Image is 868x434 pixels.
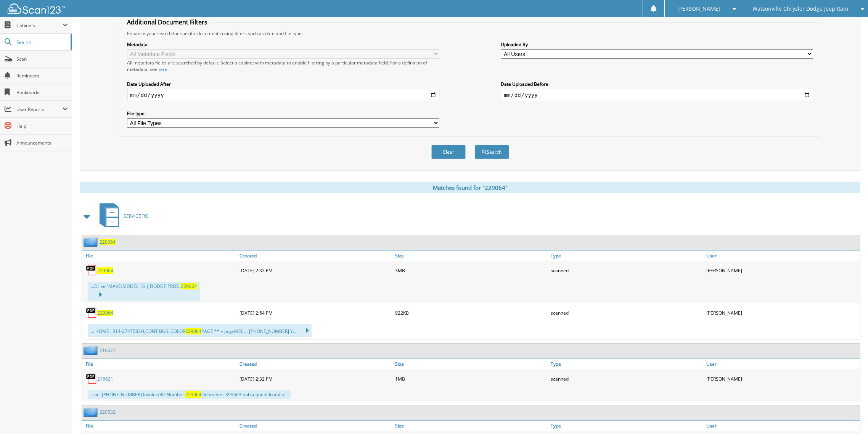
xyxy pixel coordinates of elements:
[80,182,860,193] div: Matches found for "229064"
[86,373,97,384] img: PDF.png
[100,239,116,245] a: 229064
[82,421,238,431] a: File
[127,41,439,48] label: Metadata
[704,359,860,369] a: User
[8,3,65,14] img: scan123-logo-white.svg
[127,110,439,117] label: File type
[752,6,848,11] span: Watsonville Chrysler Dodge Jeep Ram
[238,251,393,261] a: Created
[549,305,704,320] div: scanned
[185,391,201,398] span: 229064
[123,30,817,37] div: Enhance your search for specific documents using filters such as date and file type.
[95,201,148,231] a: SERVICE RO
[16,39,67,45] span: Search
[16,106,63,113] span: User Reports
[86,307,97,318] img: PDF.png
[123,18,211,26] legend: Additional Document Filters
[238,421,393,431] a: Created
[704,263,860,278] div: [PERSON_NAME]
[100,347,116,354] a: 216621
[86,265,97,276] img: PDF.png
[549,359,704,369] a: Type
[393,263,549,278] div: 3MB
[16,140,68,146] span: Announcements
[16,123,68,129] span: Help
[185,328,201,334] span: 229064
[16,72,68,79] span: Reminders
[677,6,720,11] span: [PERSON_NAME]
[704,305,860,320] div: [PERSON_NAME]
[501,81,813,87] label: Date Uploaded Before
[475,145,509,159] button: Search
[393,251,549,261] a: Size
[393,359,549,369] a: Size
[393,421,549,431] a: Size
[124,213,148,219] span: SERVICE RO
[393,305,549,320] div: 922KB
[549,421,704,431] a: Type
[549,371,704,386] div: scanned
[82,359,238,369] a: File
[238,359,393,369] a: Created
[549,251,704,261] a: Type
[238,305,393,320] div: [DATE] 2:54 PM
[830,397,868,434] iframe: Chat Widget
[238,263,393,278] div: [DATE] 2:32 PM
[127,89,439,101] input: start
[88,282,200,301] div: ...Drive “MAKE/MODEL 16 | DODGE PROD.
[97,310,113,316] a: 229064
[704,371,860,386] div: [PERSON_NAME]
[84,237,100,247] img: folder2.png
[82,251,238,261] a: File
[181,283,197,289] span: 229064
[84,346,100,355] img: folder2.png
[88,390,291,399] div: ...ne: [PHONE_NUMBER] Invoice/RO Number: Odometer: 399603 Subsequent Installa...
[97,376,113,382] a: 216621
[127,59,439,72] div: All metadata fields are searched by default. Select a cabinet with metadata to enable filtering b...
[88,324,312,337] div: ... HOME : 314-2747583H,CONT BUS: COLOR PAGE ** » poysMELL : [PHONE_NUMBER] Y...
[238,371,393,386] div: [DATE] 2:32 PM
[84,407,100,417] img: folder2.png
[393,371,549,386] div: 1MB
[127,81,439,87] label: Date Uploaded After
[501,41,813,48] label: Uploaded By
[16,89,68,96] span: Bookmarks
[431,145,466,159] button: Clear
[100,409,116,415] a: 220532
[704,251,860,261] a: User
[704,421,860,431] a: User
[16,56,68,62] span: Scan
[549,263,704,278] div: scanned
[158,66,167,72] a: here
[97,267,113,274] a: 229064
[16,22,63,29] span: Cabinets
[501,89,813,101] input: end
